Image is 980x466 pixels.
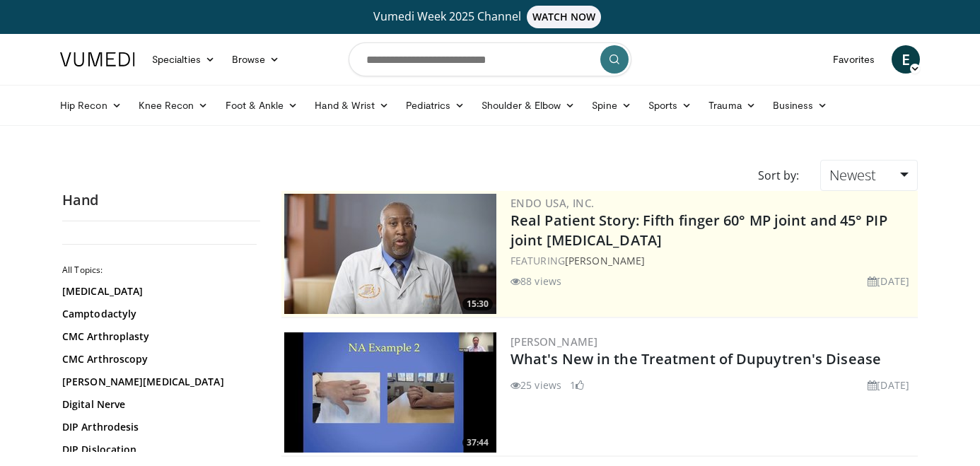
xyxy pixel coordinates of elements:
img: VuMedi Logo [60,52,135,66]
li: [DATE] [868,274,909,289]
a: CMC Arthroscopy [62,352,253,366]
a: Vumedi Week 2025 ChannelWATCH NOW [62,6,918,28]
li: 88 views [511,274,561,289]
span: 15:30 [462,298,493,310]
a: Newest [820,160,918,191]
a: Endo USA, Inc. [511,196,595,210]
span: 37:44 [462,436,493,449]
h2: All Topics: [62,264,257,276]
a: DIP Dislocation [62,443,253,457]
a: Spine [583,91,639,120]
a: Foot & Ankle [217,91,307,120]
a: Hand & Wrist [306,91,397,120]
a: Digital Nerve [62,397,253,412]
a: Sports [640,91,701,120]
a: 37:44 [284,332,496,453]
img: 4a709f52-b153-496d-b598-5f95d3c5e018.300x170_q85_crop-smart_upscale.jpg [284,332,496,453]
a: Knee Recon [130,91,217,120]
span: Newest [829,165,876,185]
a: Real Patient Story: Fifth finger 60° MP joint and 45° PIP joint [MEDICAL_DATA] [511,211,887,250]
input: Search topics, interventions [349,42,631,76]
a: [MEDICAL_DATA] [62,284,253,298]
li: 25 views [511,378,561,392]
a: Camptodactyly [62,307,253,321]
h2: Hand [62,191,260,209]
a: Trauma [700,91,764,120]
a: [PERSON_NAME] [511,334,597,349]
a: CMC Arthroplasty [62,330,253,344]
a: Pediatrics [397,91,473,120]
div: FEATURING [511,253,915,268]
a: DIP Arthrodesis [62,420,253,434]
a: Hip Recon [52,91,130,120]
a: Browse [223,45,288,74]
a: E [892,45,920,74]
li: 1 [570,378,584,392]
li: [DATE] [868,378,909,392]
a: [PERSON_NAME] [565,254,645,267]
a: What's New in the Treatment of Dupuytren's Disease [511,349,881,368]
a: Specialties [144,45,223,74]
a: Business [764,91,836,120]
a: [PERSON_NAME][MEDICAL_DATA] [62,375,253,389]
div: Sort by: [747,160,810,191]
span: WATCH NOW [527,6,602,28]
img: 55d69904-dd48-4cb8-9c2d-9fd278397143.300x170_q85_crop-smart_upscale.jpg [284,194,496,314]
a: Shoulder & Elbow [473,91,583,120]
a: 15:30 [284,194,496,314]
a: Favorites [824,45,883,74]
